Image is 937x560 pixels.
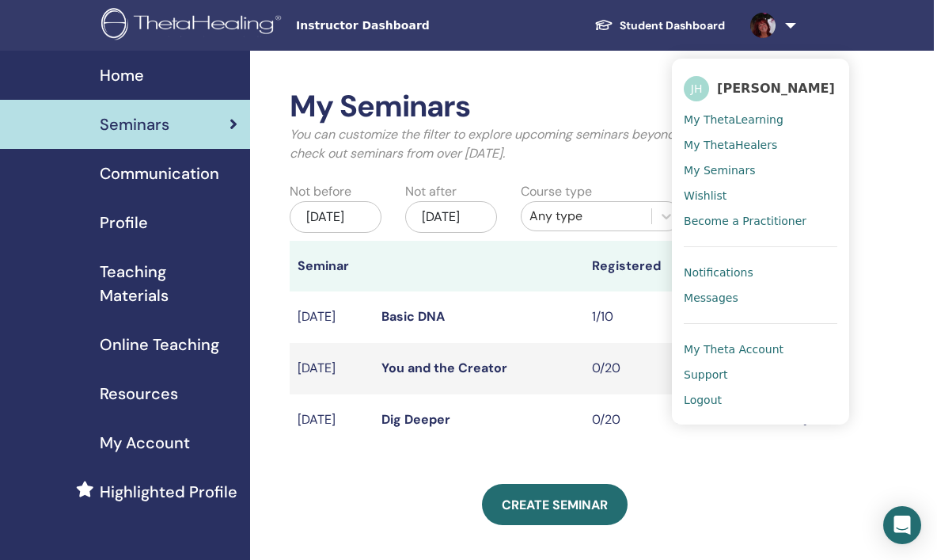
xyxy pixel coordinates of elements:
a: My Theta Account [684,337,837,362]
a: Create seminar [482,484,628,525]
span: Become a Practitioner [684,214,806,228]
a: Notifications [684,260,837,285]
a: Dig Deeper [381,411,450,428]
a: Student Dashboard [582,11,738,40]
label: Not before [290,182,351,201]
span: Instructor Dashboard [296,17,533,34]
span: My ThetaLearning [684,112,783,127]
a: Messages [684,285,837,310]
td: [DATE] [290,394,374,446]
a: Support [684,362,837,387]
span: My Account [100,431,190,455]
div: [DATE] [290,201,381,233]
a: My ThetaLearning [684,107,837,132]
span: Resources [100,382,178,406]
a: You and the Creator [381,360,507,376]
a: JH[PERSON_NAME] [684,70,837,107]
span: Teaching Materials [100,260,237,307]
span: Highlighted Profile [100,480,237,504]
label: Not after [405,182,457,201]
span: JH [684,76,709,101]
div: [DATE] [405,201,497,233]
a: Become a Practitioner [684,208,837,234]
th: Registered [584,241,668,291]
span: Notifications [684,265,753,280]
label: Course type [521,182,592,201]
span: Profile [100,211,148,234]
th: Seminar [290,241,374,291]
span: My Seminars [684,163,755,177]
td: 0/20 [584,394,668,446]
img: graduation-cap-white.svg [594,18,613,32]
span: Wishlist [684,189,726,203]
a: My Seminars [684,158,837,183]
span: Home [100,63,144,87]
span: Messages [684,291,738,305]
th: Status [669,241,795,291]
td: Active Published [669,343,795,394]
div: Open Intercom Messenger [883,506,921,544]
span: Online Teaching [100,333,219,356]
td: [DATE] [290,291,374,343]
span: Create seminar [502,497,608,513]
p: You can customize the filter to explore upcoming seminars beyond the next 3 months or check out s... [290,125,820,163]
span: Seminars [100,112,169,136]
h2: My Seminars [290,89,820,125]
a: Basic DNA [381,308,445,325]
span: My Theta Account [684,342,783,356]
span: My ThetaHealers [684,138,777,152]
img: default.jpg [750,13,776,38]
span: Support [684,368,727,382]
td: Active Published [669,394,795,446]
a: Logout [684,387,837,413]
td: [DATE] [290,343,374,394]
div: Any type [529,207,643,226]
span: [PERSON_NAME] [717,80,835,97]
td: Active Published [669,291,795,343]
a: Wishlist [684,183,837,208]
td: 0/20 [584,343,668,394]
span: Logout [684,393,722,407]
a: My ThetaHealers [684,132,837,158]
img: logo.png [101,8,286,44]
td: 1/10 [584,291,668,343]
span: Communication [100,162,219,185]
